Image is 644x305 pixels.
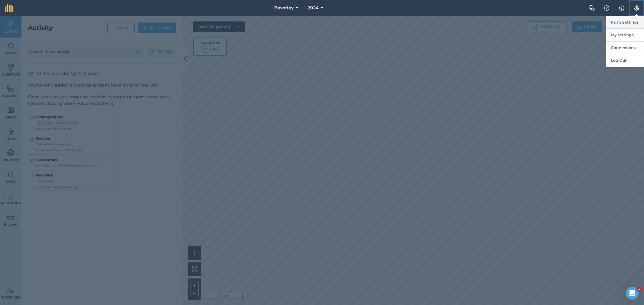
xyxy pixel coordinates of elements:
[606,42,644,54] button: Connections
[606,29,644,41] button: My settings
[606,16,644,29] button: Farm Settings
[274,5,294,11] span: Beverley
[626,287,639,300] iframe: Intercom live chat
[308,5,319,11] span: 2024
[619,5,624,11] img: svg+xml;base64,PHN2ZyB4bWxucz0iaHR0cDovL3d3dy53My5vcmcvMjAwMC9zdmciIHdpZHRoPSIxNyIgaGVpZ2h0PSIxNy...
[606,54,644,67] button: Log Out
[634,5,640,11] img: A cog icon
[603,5,610,11] img: A question mark icon
[637,287,641,291] span: 1
[588,5,595,11] img: Two speech bubbles overlapping with the left bubble in the forefront
[5,4,13,12] img: fieldmargin Logo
